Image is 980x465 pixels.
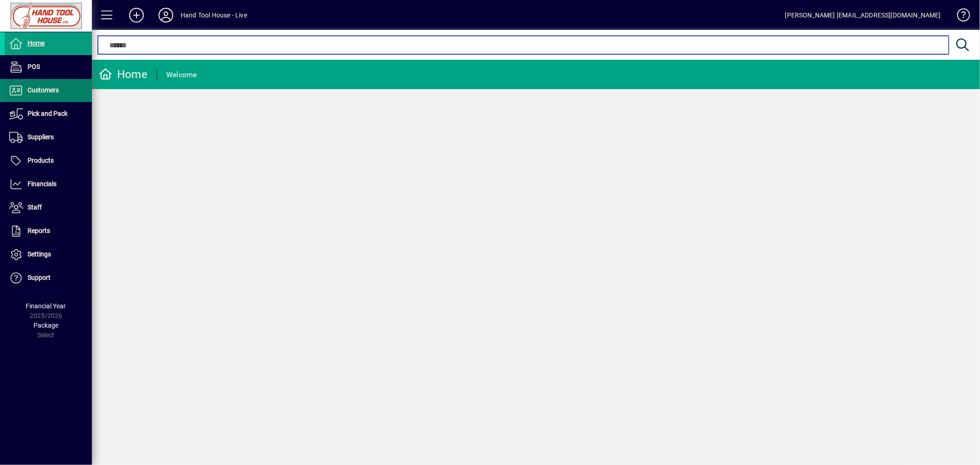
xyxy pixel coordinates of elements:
[5,243,92,266] a: Settings
[28,157,54,164] span: Products
[99,67,147,82] div: Home
[28,204,42,211] span: Staff
[122,7,151,23] button: Add
[28,133,54,141] span: Suppliers
[28,180,57,187] span: Financials
[5,267,92,289] a: Support
[5,173,92,196] a: Financials
[181,8,247,23] div: Hand Tool House - Live
[5,102,92,125] a: Pick and Pack
[28,110,68,117] span: Pick and Pack
[151,7,181,23] button: Profile
[950,2,969,32] a: Knowledge Base
[28,40,45,47] span: Home
[5,149,92,172] a: Products
[28,274,51,281] span: Support
[5,220,92,243] a: Reports
[5,56,92,79] a: POS
[28,86,59,94] span: Customers
[34,322,58,329] span: Package
[5,196,92,219] a: Staff
[28,250,51,258] span: Settings
[5,79,92,102] a: Customers
[5,126,92,149] a: Suppliers
[785,8,941,23] div: [PERSON_NAME] [EMAIL_ADDRESS][DOMAIN_NAME]
[26,302,66,310] span: Financial Year
[28,63,40,70] span: POS
[28,227,50,234] span: Reports
[166,68,197,82] div: Welcome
